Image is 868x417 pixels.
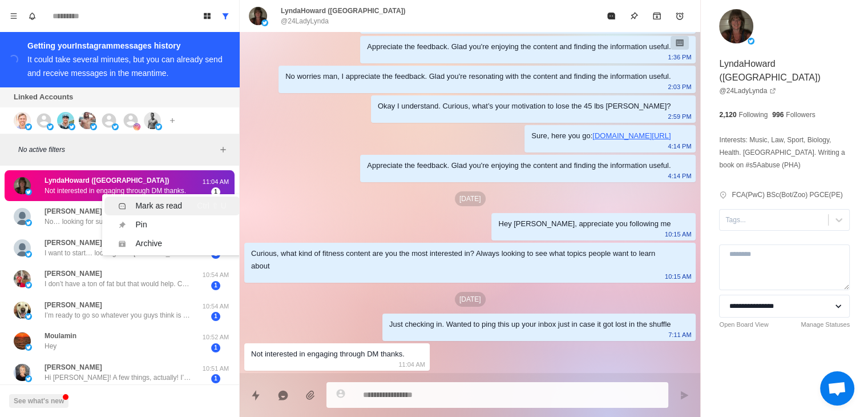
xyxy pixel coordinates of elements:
p: Interests: Music, Law, Sport, Biology, Health. [GEOGRAPHIC_DATA]. Writing a book on #s5Aabuse (PHA) [719,134,850,171]
button: Mark as read [600,5,623,27]
button: Add account [165,114,179,127]
img: picture [14,239,31,256]
div: Sure, here you go: [531,130,671,142]
p: LyndaHoward ([GEOGRAPHIC_DATA]) [45,175,169,186]
span: 1 [211,343,220,352]
div: Okay I understand. Curious, what’s your motivation to lose the 45 lbs [PERSON_NAME]? [378,100,671,113]
p: 11:04 AM [201,177,230,187]
p: No active filters [18,145,216,155]
div: Ctrl ⇧ P [197,219,227,231]
p: [PERSON_NAME] [45,238,102,248]
img: picture [25,123,32,130]
img: picture [155,123,162,130]
button: Add media [299,384,322,407]
p: I want to start… looking for a [MEDICAL_DATA] to use with some recipes [45,248,193,258]
img: picture [14,208,31,225]
p: Not interested in engaging through DM thanks. [45,186,186,196]
span: 1 [211,374,220,383]
div: Archive [135,238,162,250]
p: LyndaHoward ([GEOGRAPHIC_DATA]) [719,57,850,85]
img: picture [47,123,54,130]
img: picture [14,364,31,381]
p: [PERSON_NAME] [45,362,102,372]
p: I’m ready to go so whatever you guys think is best [45,310,193,320]
p: FCA(PwC) BSc(Bot/Zoo) PGCE(PE) [732,190,842,200]
img: picture [25,313,32,320]
p: 10:52 AM [201,332,230,342]
p: 2:59 PM [668,110,691,123]
img: picture [719,9,753,43]
button: Archive [645,5,668,27]
img: picture [90,123,97,130]
a: Open Board View [719,320,768,330]
div: Hey [PERSON_NAME], appreciate you following me [498,218,671,230]
p: No… looking for suggestions [45,216,132,227]
p: 996 [772,110,784,120]
p: Hey [45,341,56,351]
img: picture [261,19,268,26]
div: Appreciate the feedback. Glad you're enjoying the content and finding the information useful. [367,159,671,172]
button: See what's new [9,394,68,408]
img: picture [134,123,140,130]
div: Getting your Instagram messages history [27,39,225,53]
img: picture [25,189,32,195]
img: picture [57,112,74,129]
a: @24LadyLynda [719,86,776,96]
p: 10:54 AM [201,270,230,280]
ul: Menu [102,194,242,255]
p: I don’t have a ton of fat but that would help. Comparing previous pictures I notice a little more... [45,279,193,289]
img: picture [25,251,32,258]
button: Send message [673,384,696,407]
p: 4:14 PM [668,170,691,182]
img: picture [112,123,119,130]
p: 10:54 AM [201,302,230,311]
button: Menu [5,7,23,25]
div: Pin [135,219,147,231]
div: Appreciate the feedback. Glad you're enjoying the content and finding the information useful. [367,41,671,53]
button: Notifications [23,7,41,25]
div: Curious, what kind of fitness content are you the most interested in? Always looking to see what ... [251,247,671,272]
p: [PERSON_NAME] [45,206,102,216]
img: picture [14,302,31,319]
img: picture [14,332,31,350]
p: 2:03 PM [668,81,691,93]
p: @24LadyLynda [281,16,329,26]
button: Reply with AI [272,384,294,407]
p: 4:14 PM [668,140,691,153]
div: Not interested in engaging through DM thanks. [251,348,405,360]
p: Followers [786,110,815,120]
img: picture [68,123,75,130]
button: Quick replies [244,384,267,407]
button: Add filters [216,143,230,157]
div: It could take several minutes, but you can already send and receive messages in the meantime. [27,55,223,78]
p: 10:51 AM [201,364,230,374]
div: Open chat [820,371,854,406]
p: [DATE] [455,292,486,307]
p: 2,120 [719,110,736,120]
p: Linked Accounts [14,91,73,103]
img: picture [14,112,31,129]
div: Mark as read [135,200,182,212]
div: No worries man, I appreciate the feedback. Glad you're resonating with the content and finding th... [285,70,671,83]
button: Pin [623,5,645,27]
div: Just checking in. Wanted to ping this up your inbox just in case it got lost in the shuffle [389,318,671,331]
p: [DATE] [455,191,486,206]
p: 11:04 AM [398,358,425,371]
p: LyndaHoward ([GEOGRAPHIC_DATA]) [281,6,405,16]
a: Manage Statuses [801,320,850,330]
div: Ctrl ⇧ U [197,200,227,212]
p: Hi [PERSON_NAME]! A few things, actually! I’m into physical fitness and living a healthy lifestyl... [45,372,193,383]
p: Moulamin [45,331,76,341]
img: picture [25,282,32,288]
span: 1 [211,187,220,197]
div: Ctrl ⇧ A [198,238,227,250]
p: 1:36 PM [668,51,691,63]
img: picture [14,270,31,287]
p: 7:11 AM [668,328,691,341]
span: 1 [211,312,220,321]
p: 10:15 AM [665,270,691,283]
img: picture [14,177,31,194]
p: [PERSON_NAME] [45,300,102,310]
img: picture [249,7,267,25]
img: picture [144,112,161,129]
